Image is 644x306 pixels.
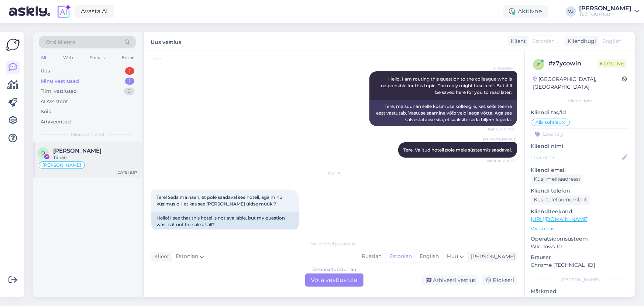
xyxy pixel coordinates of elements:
span: Alla suhtleb [535,120,561,125]
div: Email [120,53,136,62]
div: Arhiveeritud [41,118,71,126]
span: [PERSON_NAME] [42,163,81,167]
span: Minu vestlused [71,131,104,138]
div: [GEOGRAPHIC_DATA], [GEOGRAPHIC_DATA] [533,75,622,91]
p: Vaata edasi ... [531,225,629,232]
img: explore-ai [56,4,72,19]
span: z [537,62,540,67]
p: Märkmed [531,288,629,295]
span: Muu [447,253,458,259]
span: Tere. Valitud hotell pole meie süsteemis saadaval. [403,147,512,153]
p: Kliendi nimi [531,142,629,150]
p: Kliendi email [531,166,629,174]
div: Tere, ma suunan selle küsimuse kolleegile, kes selle teema eest vastutab. Vastuse saamine võib ve... [369,100,517,126]
div: 9 [124,88,134,95]
div: Küsi telefoninumbrit [531,195,590,205]
span: Otsi kliente [46,38,75,46]
div: Hello! I see that this hotel is not available, but my question was, is it not for sale at all? [151,212,299,231]
a: [URL][DOMAIN_NAME] [531,216,589,222]
div: [PERSON_NAME] [468,253,515,261]
div: Socials [88,53,106,62]
span: English [602,37,621,45]
div: Tänan [53,154,137,161]
div: English [416,251,442,262]
div: Aktiivne [503,5,548,18]
div: Web [62,53,75,62]
span: Estonian [532,37,555,45]
input: Lisa tag [531,128,629,139]
div: Minu vestlused [41,78,79,85]
div: Tiimi vestlused [41,88,77,95]
p: Windows 10 [531,243,629,251]
label: Uus vestlus [151,36,181,46]
span: AI Assistent [487,65,515,71]
span: 17:11 [154,55,181,61]
span: Oksana Oksik [53,147,101,154]
span: Nähtud ✓ 17:11 [487,126,515,132]
div: [DATE] [151,170,517,177]
div: Arhiveeri vestlus [422,275,479,285]
div: Kõik [41,108,51,115]
div: 1 [125,78,134,85]
div: VJ [566,6,576,17]
img: Askly Logo [6,38,20,52]
div: Võta vestlus üle [305,273,364,287]
div: Klienditugi [565,37,596,45]
input: Lisa nimi [531,153,621,161]
span: Hello, I am routing this question to the colleague who is responsible for this topic. The reply m... [381,76,513,95]
p: Kliendi tag'id [531,109,629,116]
span: [PERSON_NAME] [483,136,515,142]
div: Estonian to Estonian [312,266,356,273]
span: Tere! Seda ma näen, et pole saadaval see hotell, aga minu küsimus oli, et kas see [PERSON_NAME] ü... [156,194,283,207]
div: Küsi meiliaadressi [531,174,583,184]
a: Avasta AI [75,5,114,18]
p: Chrome [TECHNICAL_ID] [531,261,629,269]
a: [PERSON_NAME]TEZ TOUR OÜ [579,6,640,17]
div: # z7ycowln [548,59,597,68]
span: Online [597,59,627,68]
div: Estonian [385,251,416,262]
div: All [39,53,48,62]
span: Estonian [176,252,198,261]
span: O [41,150,45,156]
div: Klient [508,37,526,45]
div: Klient [151,253,169,261]
p: Klienditeekond [531,208,629,215]
div: AI Assistent [41,98,68,105]
div: Blokeeri [482,275,517,285]
div: 1 [125,67,134,75]
div: [DATE] 9:57 [116,170,137,175]
div: TEZ TOUR OÜ [579,11,631,17]
div: Uus [41,67,50,75]
p: Brauser [531,254,629,261]
p: Operatsioonisüsteem [531,235,629,243]
div: Valige keel ja vastake [151,241,517,247]
p: Kliendi telefon [531,187,629,195]
div: [PERSON_NAME] [531,276,629,283]
div: [PERSON_NAME] [579,6,631,11]
div: Kliendi info [531,98,629,104]
span: Nähtud ✓ 18:12 [487,158,515,164]
div: Russian [358,251,385,262]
